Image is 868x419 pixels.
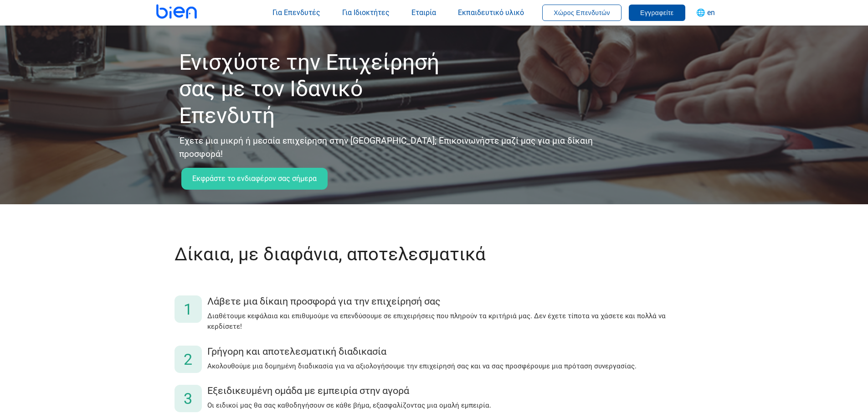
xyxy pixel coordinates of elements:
[192,174,317,183] font: Εκφράστε το ενδιαφέρον σας σήμερα
[696,8,715,17] span: 🌐 en
[179,49,439,129] font: Ενισχύστε την Επιχείρησή σας με τον Ιδανικό Επενδυτή
[542,8,621,17] a: Χώρος Επενδυτών
[207,361,694,372] p: Ακολουθούμε μια δομημένη διαδικασία για να αξιολογήσουμε την επιχείρησή σας και να σας προσφέρουμ...
[207,400,694,411] p: Οι ειδικοί μας θα σας καθοδηγήσουν σε κάθε βήμα, εξασφαλίζοντας μια ομαλή εμπειρία.
[272,8,320,17] span: Για Επενδυτές
[554,9,610,16] span: Χώρος Επενδυτών
[207,295,694,307] div: Λάβετε μια δίκαιη προσφορά για την επιχείρησή σας
[629,5,685,21] button: Εγγραφείτε
[640,9,674,16] span: Εγγραφείτε
[342,8,390,17] span: Για Ιδιοκτήτες
[542,5,621,21] button: Χώρος Επενδυτών
[207,311,694,331] p: Διαθέτουμε κεφάλαια και επιθυμούμε να επενδύσουμε σε επιχειρήσεις που πληρούν τα κριτήριά μας. Δε...
[411,8,436,17] span: Εταιρία
[175,243,486,265] font: Δίκαια, με διαφάνια, αποτελεσματικά
[184,300,192,318] font: 1
[207,346,694,357] div: Γρήγορη και αποτελεσματική διαδικασία
[629,8,685,17] a: Εγγραφείτε
[458,8,524,17] span: Εκπαιδευτικό υλικό
[184,389,192,408] font: 3
[207,385,694,397] div: Εξειδικευμένη ομάδα με εμπειρία στην αγορά
[179,135,593,159] font: Έχετε μια μικρή ή μεσαία επιχείρηση στην [GEOGRAPHIC_DATA]; Επικοινωνήστε μαζί μας για μια δίκαιη...
[184,350,192,368] font: 2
